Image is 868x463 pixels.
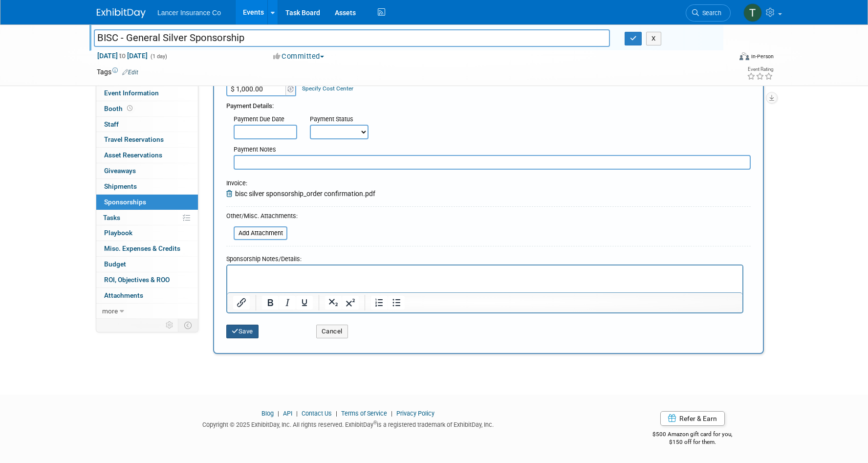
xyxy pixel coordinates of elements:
button: Insert/edit link [233,296,250,309]
span: Event Information [104,89,159,97]
span: to [118,52,127,60]
a: Travel Reservations [96,132,198,147]
span: Asset Reservations [104,151,162,159]
div: $500 Amazon gift card for you, [614,424,772,446]
sup: ® [373,420,377,425]
a: Staff [96,117,198,132]
a: Blog [261,410,274,417]
a: Contact Us [302,410,332,417]
a: Refer & Earn [660,411,725,426]
span: Booth not reserved yet [125,105,134,112]
a: Giveaways [96,163,198,178]
a: Tasks [96,210,198,225]
span: Staff [104,120,119,128]
td: Toggle Event Tabs [178,319,198,331]
div: Sponsorship Notes/Details: [226,250,743,265]
a: Sponsorships [96,195,198,210]
a: Remove Attachment [226,190,235,198]
a: Privacy Policy [396,410,434,417]
button: Bullet list [388,296,405,309]
span: Travel Reservations [104,135,164,143]
span: Giveaways [104,167,136,175]
a: Edit [122,69,138,76]
a: ROI, Objectives & ROO [96,272,198,287]
span: | [333,410,340,417]
span: ROI, Objectives & ROO [104,276,170,284]
a: Search [686,4,731,22]
div: Invoice: [226,179,375,189]
button: X [646,32,661,45]
div: Event Format [673,51,774,66]
a: Event Information [96,86,198,101]
a: more [96,304,198,319]
button: Committed [270,51,328,62]
td: Tags [97,67,138,77]
span: | [294,410,300,417]
span: Search [699,9,721,17]
span: Misc. Expenses & Credits [104,244,180,252]
div: Payment Status [310,115,375,125]
span: Sponsorships [104,198,146,206]
a: Misc. Expenses & Credits [96,241,198,256]
a: Attachments [96,288,198,303]
button: Subscript [325,296,342,309]
span: (1 day) [150,53,167,60]
span: bisc silver sponsorship_order confirmation.pdf [235,190,375,198]
button: Italic [279,296,296,309]
div: Payment Due Date [234,115,295,125]
span: Playbook [104,229,132,237]
span: | [389,410,395,417]
a: Specify Cost Center [302,85,353,92]
span: Tasks [103,214,120,221]
span: | [275,410,282,417]
button: Underline [296,296,313,309]
a: Terms of Service [341,410,387,417]
img: Format-Inperson.png [739,52,749,60]
div: Copyright © 2025 ExhibitDay, Inc. All rights reserved. ExhibitDay is a registered trademark of Ex... [97,418,599,429]
span: Shipments [104,182,137,190]
button: Superscript [342,296,359,309]
span: Booth [104,105,134,112]
div: Event Rating [747,67,773,72]
span: Attachments [104,291,143,299]
a: Budget [96,257,198,272]
div: Payment Notes [234,145,751,155]
iframe: Rich Text Area [227,265,742,292]
span: Lancer Insurance Co [157,9,221,17]
button: Save [226,325,259,338]
span: more [102,307,118,315]
a: Shipments [96,179,198,194]
a: Playbook [96,225,198,241]
img: ExhibitDay [97,8,146,18]
button: Bold [262,296,279,309]
a: API [283,410,292,417]
div: Payment Details: [226,96,751,111]
img: Terrence Forrest [743,3,762,22]
span: Budget [104,260,126,268]
a: Booth [96,101,198,116]
span: [DATE] [DATE] [97,51,148,60]
button: Numbered list [371,296,388,309]
a: Asset Reservations [96,148,198,163]
div: $150 off for them. [614,438,772,446]
td: Personalize Event Tab Strip [161,319,178,331]
button: Cancel [316,325,348,338]
div: In-Person [751,53,774,60]
div: Other/Misc. Attachments: [226,212,298,223]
